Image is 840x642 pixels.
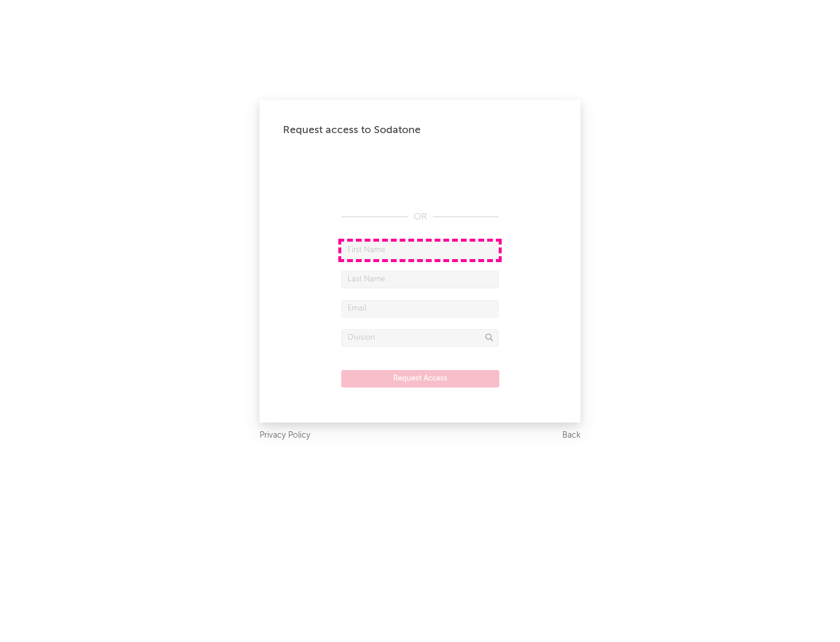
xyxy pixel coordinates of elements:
[341,300,499,317] input: Email
[341,271,499,288] input: Last Name
[260,428,310,443] a: Privacy Policy
[283,123,557,137] div: Request access to Sodatone
[341,370,499,388] button: Request Access
[562,428,580,443] a: Back
[341,329,499,347] input: Division
[341,210,499,224] div: OR
[341,242,499,259] input: First Name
